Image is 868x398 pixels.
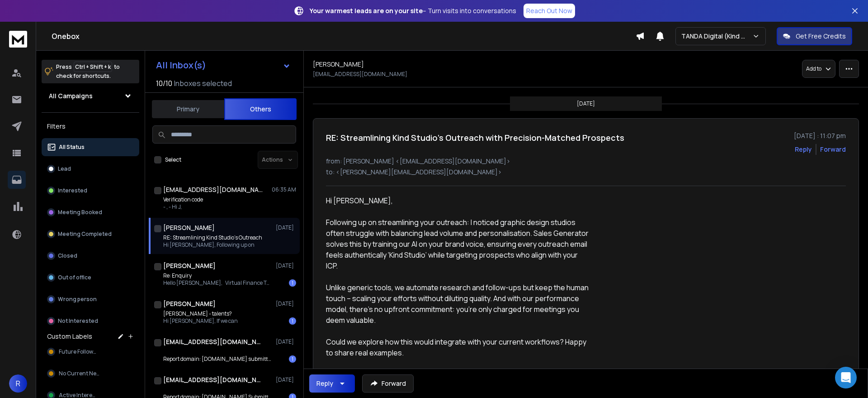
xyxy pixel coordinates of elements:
p: to: <[PERSON_NAME][EMAIL_ADDRESS][DOMAIN_NAME]> [326,168,846,177]
button: No Current Need [42,364,139,383]
h1: [EMAIL_ADDRESS][DOMAIN_NAME] [163,375,263,384]
button: All Campaigns [42,87,139,105]
div: Forward [820,145,846,154]
p: from: [PERSON_NAME] <[EMAIL_ADDRESS][DOMAIN_NAME]> [326,157,846,166]
p: Press to check for shortcuts. [56,62,120,81]
p: Not Interested [58,317,98,325]
p: [DATE] [276,224,296,231]
div: Reply [316,379,333,388]
p: - , - Hi J, [163,203,203,211]
h1: [PERSON_NAME] [163,223,215,232]
h1: All Inbox(s) [156,61,206,70]
h1: [EMAIL_ADDRESS][DOMAIN_NAME] [163,185,263,194]
button: All Status [42,138,139,156]
h1: RE: Streamlining Kind Studio’s Outreach with Precision-Matched Prospects [326,131,624,144]
button: Reply [309,374,355,393]
div: 1 [289,355,296,363]
span: Future Followup [59,348,99,355]
p: Hi [PERSON_NAME], Following up on [163,241,262,249]
button: Meeting Completed [42,225,139,243]
h3: Filters [42,120,139,133]
h1: [EMAIL_ADDRESS][DOMAIN_NAME] [163,337,263,346]
p: [EMAIL_ADDRESS][DOMAIN_NAME] [313,71,407,78]
h1: All Campaigns [49,91,93,101]
a: Reach Out Now [524,4,575,18]
p: Get Free Credits [796,32,846,41]
button: Out of office [42,269,139,287]
p: – Turn visits into conversations [310,6,516,15]
span: 10 / 10 [156,78,172,89]
p: [DATE] [276,300,296,307]
button: R [9,374,27,393]
label: Select [165,156,181,163]
button: Wrong person [42,290,139,308]
p: Hello [PERSON_NAME], Virtual Finance Team; Scalable [163,279,272,287]
button: Forward [362,374,414,393]
p: Reach Out Now [526,6,572,15]
p: Closed [58,252,77,259]
button: Get Free Credits [777,27,852,45]
p: Add to [806,65,821,72]
h1: [PERSON_NAME] [163,261,216,270]
button: Lead [42,160,139,178]
h1: [PERSON_NAME] [163,299,216,308]
h1: [PERSON_NAME] [313,60,364,69]
button: Primary [152,99,224,119]
p: Out of office [58,274,91,281]
span: No Current Need [59,370,103,377]
p: [DATE] : 11:07 pm [794,131,846,140]
p: [DATE] [577,100,595,107]
div: 1 [289,279,296,287]
button: Others [224,98,297,120]
button: Not Interested [42,312,139,330]
div: 1 [289,317,296,325]
p: TANDA Digital (Kind Studio) [681,32,752,41]
button: All Inbox(s) [149,56,298,74]
p: Meeting Completed [58,230,112,238]
h3: Inboxes selected [174,78,232,89]
p: RE: Streamlining Kind Studio’s Outreach [163,234,262,241]
img: logo [9,31,27,48]
p: Hi [PERSON_NAME], If we can [163,317,238,325]
button: Reply [795,145,812,154]
p: Report domain: [DOMAIN_NAME] submitter: [DOMAIN_NAME] [163,355,272,363]
button: Future Followup [42,343,139,361]
p: All Status [59,144,85,151]
p: [PERSON_NAME] - talents? [163,310,238,317]
p: [DATE] [276,338,296,345]
p: Lead [58,165,71,173]
p: Meeting Booked [58,209,102,216]
strong: Your warmest leads are on your site [310,6,423,15]
p: Wrong person [58,296,97,303]
h3: Custom Labels [47,332,92,341]
span: Ctrl + Shift + k [74,62,112,72]
p: Verification code [163,196,203,203]
div: Open Intercom Messenger [835,367,857,388]
button: Closed [42,247,139,265]
p: 06:35 AM [272,186,296,193]
p: Interested [58,187,87,194]
p: [DATE] [276,376,296,384]
button: Interested [42,182,139,200]
h1: Onebox [52,31,636,42]
button: Meeting Booked [42,203,139,221]
p: Re: Enquiry [163,272,272,279]
p: [DATE] [276,262,296,269]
